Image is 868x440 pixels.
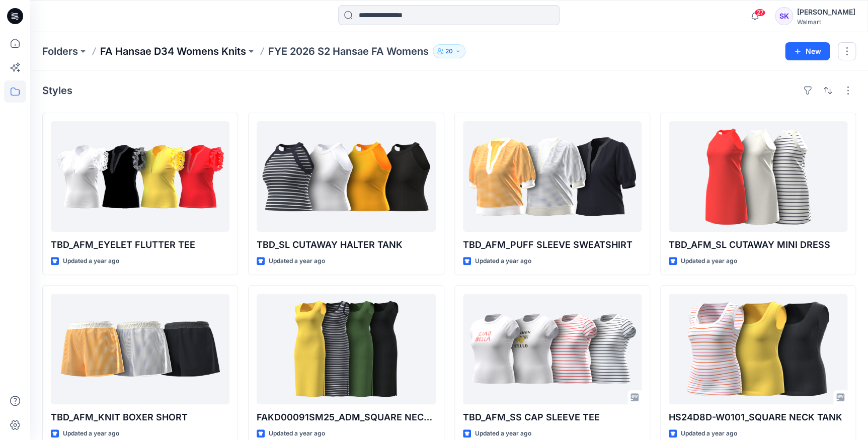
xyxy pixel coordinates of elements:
[257,121,435,232] a: TBD_SL CUTAWAY HALTER TANK
[797,6,855,18] div: [PERSON_NAME]
[257,410,435,424] p: FAKD00091SM25_ADM_SQUARE NECK TANK MIDI DRESS
[63,428,119,439] p: Updated a year ago
[445,46,453,57] p: 20
[257,238,435,252] p: TBD_SL CUTAWAY HALTER TANK
[269,256,325,267] p: Updated a year ago
[775,7,793,25] div: SK
[669,238,847,252] p: TBD_AFM_SL CUTAWAY MINI DRESS
[463,410,642,424] p: TBD_AFM_SS CAP SLEEVE TEE
[463,121,642,232] a: TBD_AFM_PUFF SLEEVE SWEATSHIRT
[681,428,737,439] p: Updated a year ago
[475,428,531,439] p: Updated a year ago
[433,44,465,58] button: 20
[785,42,830,60] button: New
[269,428,325,439] p: Updated a year ago
[257,294,435,404] a: FAKD00091SM25_ADM_SQUARE NECK TANK MIDI DRESS
[42,84,72,97] h4: Styles
[51,121,229,232] a: TBD_AFM_EYELET FLUTTER TEE
[268,44,429,58] p: FYE 2026 S2 Hansae FA Womens
[463,238,642,252] p: TBD_AFM_PUFF SLEEVE SWEATSHIRT
[463,294,642,404] a: TBD_AFM_SS CAP SLEEVE TEE
[669,294,847,404] a: HS24D8D-W0101_SQUARE NECK TANK
[42,44,78,58] a: Folders
[63,256,119,267] p: Updated a year ago
[51,410,229,424] p: TBD_AFM_KNIT BOXER SHORT
[669,121,847,232] a: TBD_AFM_SL CUTAWAY MINI DRESS
[51,238,229,252] p: TBD_AFM_EYELET FLUTTER TEE
[797,18,855,26] div: Walmart
[681,256,737,267] p: Updated a year ago
[100,44,246,58] a: FA Hansae D34 Womens Knits
[754,9,765,17] span: 27
[669,410,847,424] p: HS24D8D-W0101_SQUARE NECK TANK
[51,294,229,404] a: TBD_AFM_KNIT BOXER SHORT
[475,256,531,267] p: Updated a year ago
